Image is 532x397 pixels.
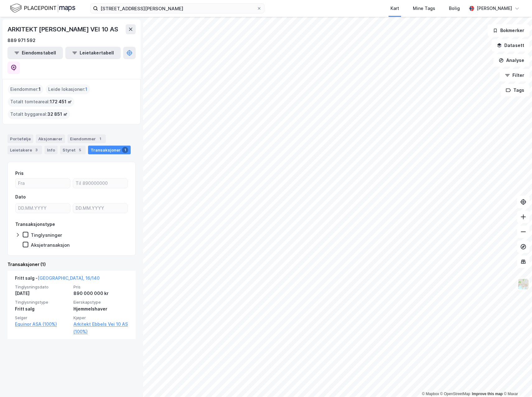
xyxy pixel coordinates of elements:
div: Info [44,146,58,154]
span: 172 451 ㎡ [50,98,72,105]
button: Datasett [492,39,530,52]
a: Mapbox [422,392,439,396]
span: Pris [73,284,128,290]
div: Kontrollprogram for chat [501,367,532,397]
span: Tinglysningsdato [15,284,70,290]
div: 1 [97,136,103,142]
iframe: Chat Widget [501,367,532,397]
div: Fritt salg [15,305,70,313]
div: [PERSON_NAME] [477,5,512,12]
div: Transaksjoner (1) [7,261,136,268]
span: 32 851 ㎡ [47,110,68,118]
div: 3 [33,147,40,153]
div: Bolig [449,5,460,12]
a: Equinor ASA (100%) [15,320,70,328]
a: [GEOGRAPHIC_DATA], 16/140 [38,275,100,281]
div: Aksjonærer [36,134,65,143]
input: Fra [16,179,70,188]
input: Til 890000000 [73,179,128,188]
div: Kart [390,5,399,12]
div: Aksjetransaksjon [31,242,70,248]
input: DD.MM.YYYY [73,203,128,213]
div: Totalt byggareal : [8,109,70,119]
button: Bokmerker [488,24,530,37]
div: Pris [15,170,24,177]
div: Leide lokasjoner : [46,84,90,94]
img: logo.f888ab2527a4732fd821a326f86c7f29.svg [10,3,75,14]
span: Selger [15,315,70,320]
div: Dato [15,193,26,201]
div: Fritt salg - [15,274,100,284]
div: Transaksjoner [88,146,131,154]
div: Tinglysninger [31,232,62,238]
span: 1 [39,86,41,93]
button: Eiendomstabell [7,47,63,59]
button: Tags [501,84,530,96]
div: 5 [77,147,83,153]
button: Leietakertabell [65,47,121,59]
div: Eiendommer [68,134,106,143]
div: Transaksjonstype [15,221,55,228]
a: Arkitekt Ebbels Vei 10 AS (100%) [73,320,128,335]
span: Eierskapstype [73,300,128,305]
span: Kjøper [73,315,128,320]
div: Eiendommer : [8,84,43,94]
button: Filter [500,69,530,82]
input: DD.MM.YYYY [16,203,70,213]
div: Mine Tags [413,5,435,12]
div: 889 971 592 [7,37,35,44]
div: [DATE] [15,290,70,297]
a: OpenStreetMap [440,392,470,396]
span: Tinglysningstype [15,300,70,305]
div: Leietakere [7,146,42,154]
span: 1 [85,86,87,93]
a: Improve this map [472,392,503,396]
div: 1 [122,147,128,153]
div: 890 000 000 kr [73,290,128,297]
div: Totalt tomteareal : [8,97,74,107]
button: Analyse [493,54,530,67]
div: Portefølje [7,134,33,143]
img: Z [517,278,529,290]
div: Styret [60,146,86,154]
div: Hjemmelshaver [73,305,128,313]
input: Søk på adresse, matrikkel, gårdeiere, leietakere eller personer [98,4,257,13]
div: ARKITEKT [PERSON_NAME] VEI 10 AS [7,24,119,34]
